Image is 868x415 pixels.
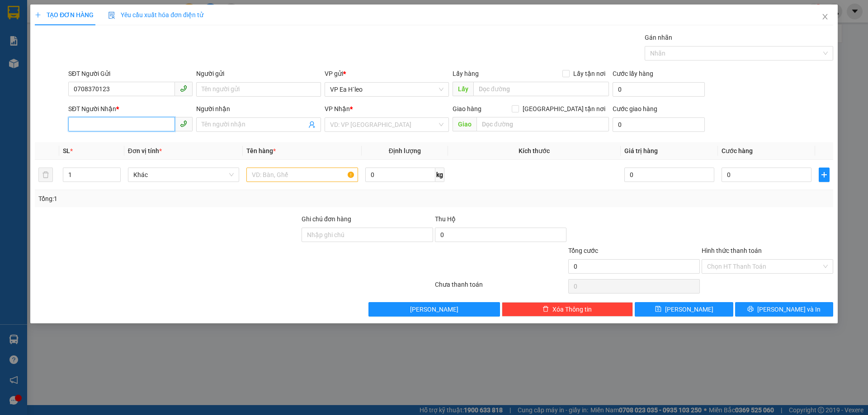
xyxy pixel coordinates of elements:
[38,194,335,204] div: Tổng: 1
[476,117,609,131] input: Dọc đường
[108,11,203,19] span: Yêu cầu xuất hóa đơn điện tử
[246,147,276,154] span: Tên hàng
[502,302,633,317] button: deleteXóa Thông tin
[68,69,193,79] div: SĐT Người Gửi
[473,82,609,96] input: Dọc đường
[180,85,187,92] span: phone
[613,70,653,77] label: Cước lấy hàng
[308,121,316,128] span: user-add
[453,117,476,131] span: Giao
[128,147,162,154] span: Đơn vị tính
[325,105,350,112] span: VP Nhận
[665,304,713,314] span: [PERSON_NAME]
[302,215,351,223] label: Ghi chú đơn hàng
[180,120,187,127] span: phone
[453,70,479,77] span: Lấy hàng
[330,83,443,96] span: VP Ea H`leo
[747,306,754,313] span: printer
[453,105,481,112] span: Giao hàng
[613,82,705,97] input: Cước lấy hàng
[410,304,458,314] span: [PERSON_NAME]
[570,69,609,79] span: Lấy tận nơi
[519,104,609,114] span: [GEOGRAPHIC_DATA] tận nơi
[246,168,358,182] input: VD: Bàn, Ghế
[568,247,598,254] span: Tổng cước
[133,168,234,182] span: Khác
[108,12,115,19] img: icon
[655,306,661,313] span: save
[196,69,321,79] div: Người gửi
[819,168,830,182] button: plus
[542,306,549,313] span: delete
[368,302,500,317] button: [PERSON_NAME]
[819,171,829,178] span: plus
[613,105,657,112] label: Cước giao hàng
[453,82,473,96] span: Lấy
[812,5,838,30] button: Close
[735,302,833,317] button: printer[PERSON_NAME] và In
[63,147,70,154] span: SL
[613,117,705,132] input: Cước giao hàng
[38,168,53,182] button: delete
[624,168,714,182] input: 0
[325,69,449,79] div: VP gửi
[635,302,733,317] button: save[PERSON_NAME]
[821,13,829,20] span: close
[702,247,762,254] label: Hình thức thanh toán
[552,304,592,314] span: Xóa Thông tin
[519,147,550,154] span: Kích thước
[68,104,193,114] div: SĐT Người Nhận
[302,228,433,242] input: Ghi chú đơn hàng
[434,280,567,295] div: Chưa thanh toán
[35,12,41,18] span: plus
[645,34,672,41] label: Gán nhãn
[389,147,421,154] span: Định lượng
[722,147,753,154] span: Cước hàng
[624,147,658,154] span: Giá trị hàng
[196,104,321,114] div: Người nhận
[757,304,821,314] span: [PERSON_NAME] và In
[435,215,456,223] span: Thu Hộ
[435,168,444,182] span: kg
[35,11,94,19] span: TẠO ĐƠN HÀNG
